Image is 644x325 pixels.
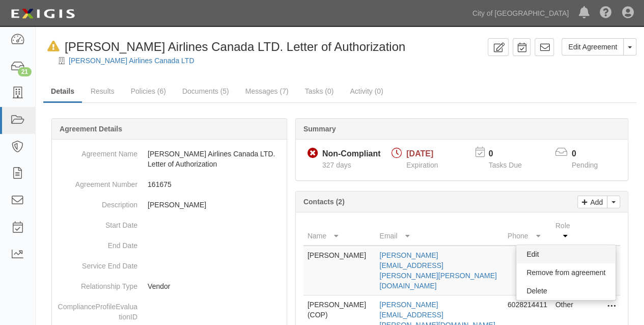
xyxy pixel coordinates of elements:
[516,282,615,300] a: Delete
[43,81,82,103] a: Details
[56,174,137,189] dt: Agreement Number
[238,81,296,101] a: Messages (7)
[577,196,607,208] a: Add
[303,246,376,295] td: [PERSON_NAME]
[65,40,405,53] span: [PERSON_NAME] Airlines Canada LTD. Letter of Authorization
[379,251,496,290] a: [PERSON_NAME][EMAIL_ADDRESS][PERSON_NAME][PERSON_NAME][DOMAIN_NAME]
[322,161,351,169] span: Since 10/16/2024
[587,196,603,208] p: Add
[303,216,376,246] th: Name
[56,174,283,195] dd: 161675
[406,161,438,169] span: Expiration
[56,144,137,159] dt: Agreement Name
[56,296,137,322] dt: ComplianceProfileEvaluationID
[572,148,610,160] p: 0
[56,235,137,251] dt: End Date
[467,3,574,23] a: City of [GEOGRAPHIC_DATA]
[516,263,615,282] a: Remove from agreement
[488,148,534,160] p: 0
[47,41,60,52] i: In Default since 05/28/2025
[83,81,122,101] a: Results
[600,7,612,19] i: Help Center - Complianz
[516,245,615,263] a: Edit
[175,81,237,101] a: Documents (5)
[375,216,503,246] th: Email
[303,125,336,133] b: Summary
[303,198,345,206] b: Contacts (2)
[503,216,551,246] th: Phone
[56,276,283,296] dd: Vendor
[562,38,624,56] a: Edit Agreement
[60,125,122,133] b: Agreement Details
[322,148,381,160] div: Non-Compliant
[307,148,318,159] i: Non-Compliant
[123,81,174,101] a: Policies (6)
[8,5,78,23] img: logo-5460c22ac91f19d4615b14bd174203de0afe785f0fc80cf4dbbc73dc1793850b.png
[56,215,137,230] dt: Start Date
[43,38,405,56] div: Porter Airlines Canada LTD. Letter of Authorization
[297,81,341,101] a: Tasks (0)
[56,144,283,174] dd: [PERSON_NAME] Airlines Canada LTD. Letter of Authorization
[342,81,390,101] a: Activity (0)
[18,67,32,76] div: 21
[406,149,433,158] span: [DATE]
[56,256,137,271] dt: Service End Date
[56,195,137,210] dt: Description
[56,276,137,291] dt: Relationship Type
[148,200,283,210] p: [PERSON_NAME]
[488,161,521,169] span: Tasks Due
[69,57,194,65] a: [PERSON_NAME] Airlines Canada LTD
[551,216,579,246] th: Role
[572,161,598,169] span: Pending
